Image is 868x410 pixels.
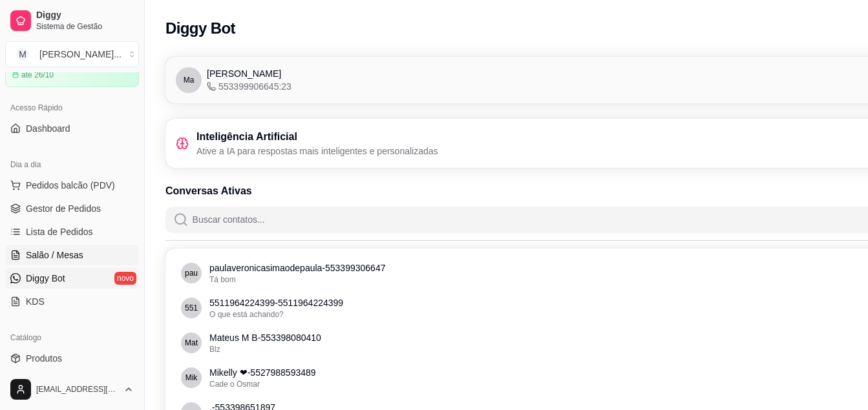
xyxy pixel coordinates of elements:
button: Select a team [5,41,139,67]
span: 553399906645:23 [207,80,291,93]
span: Salão / Mesas [26,249,83,261]
div: [PERSON_NAME] ... [39,48,122,61]
span: 5511964224399 [185,303,198,313]
span: Gestor de Pedidos [26,202,101,215]
span: Cade o Osmar [209,380,260,389]
article: até 26/10 [21,70,54,80]
div: Dia a dia [5,154,139,175]
button: Pedidos balcão (PDV) [5,175,139,196]
span: Dashboard [26,122,70,135]
span: O que está achando? [209,310,284,319]
div: Catálogo [5,327,139,348]
span: Pedidos balcão (PDV) [26,179,115,192]
a: Lista de Pedidos [5,221,139,242]
span: Sistema de Gestão [36,21,134,32]
span: M [16,48,29,61]
span: Lista de Pedidos [26,225,93,238]
span: Diggy Bot [26,272,65,285]
span: KDS [26,295,45,308]
span: Tá bom [209,275,236,284]
div: Acesso Rápido [5,97,139,118]
a: KDS [5,291,139,312]
button: [EMAIL_ADDRESS][DOMAIN_NAME] [5,374,139,405]
p: Ative a IA para respostas mais inteligentes e personalizadas [196,145,438,158]
span: Ma [184,75,195,85]
span: Produtos [26,352,62,365]
a: Diggy Botnovo [5,268,139,289]
a: DiggySistema de Gestão [5,5,139,36]
a: Produtos [5,348,139,369]
a: Salão / Mesas [5,245,139,265]
h3: Conversas Ativas [165,183,252,199]
span: Mikelly ❤ [185,373,198,383]
span: [EMAIL_ADDRESS][DOMAIN_NAME] [36,384,118,395]
a: Dashboard [5,118,139,139]
span: Diggy [36,10,134,21]
span: paulaveronicasimaodepaula [185,268,198,278]
span: [PERSON_NAME] [207,67,281,80]
h3: Inteligência Artificial [196,129,438,145]
span: Blz [209,345,220,354]
span: Mateus M B [185,338,198,348]
h2: Diggy Bot [165,18,235,39]
a: Gestor de Pedidos [5,198,139,219]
